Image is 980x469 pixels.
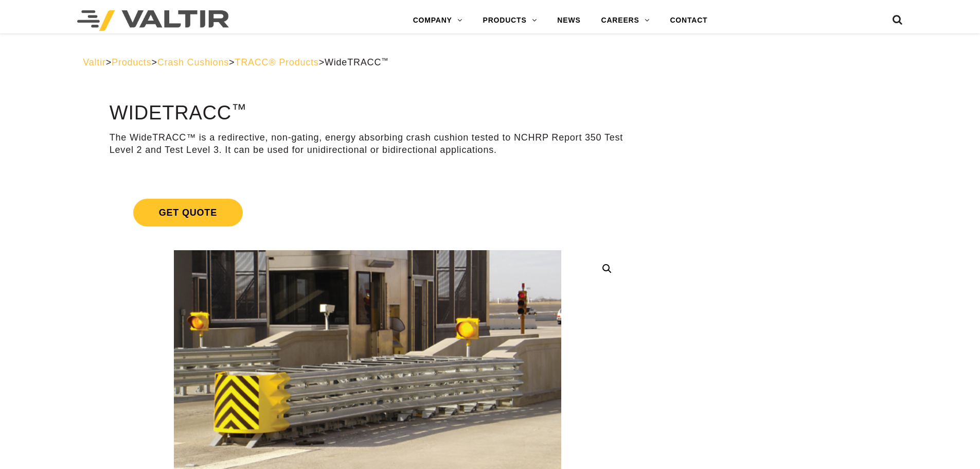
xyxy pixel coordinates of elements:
[83,57,105,67] a: Valtir
[547,10,591,31] a: NEWS
[325,57,389,67] span: WideTRACC
[157,57,229,67] a: Crash Cushions
[83,57,897,68] div: > > > >
[110,132,626,156] p: The WideTRACC™ is a redirective, non-gating, energy absorbing crash cushion tested to NCHRP Repor...
[660,10,718,31] a: CONTACT
[235,57,318,67] a: TRACC® Products
[381,57,388,64] sup: ™
[112,57,151,67] a: Products
[133,199,243,227] span: Get Quote
[403,10,473,31] a: COMPANY
[591,10,660,31] a: CAREERS
[110,102,626,124] h1: WideTRACC
[110,186,626,239] a: Get Quote
[77,10,229,31] img: Valtir
[473,10,547,31] a: PRODUCTS
[231,101,246,117] sup: ™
